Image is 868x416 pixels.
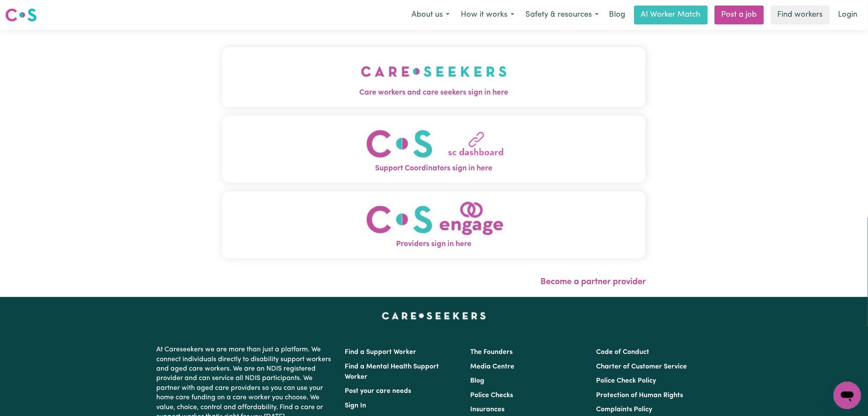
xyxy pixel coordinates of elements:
span: Care workers and care seekers sign in here [222,87,646,98]
a: Blog [471,377,485,384]
a: Charter of Customer Service [596,363,687,370]
a: Sign In [345,402,367,409]
a: Post a job [715,6,764,24]
a: Careseekers home page [382,312,486,319]
img: Careseekers logo [5,7,37,23]
button: Support Coordinators sign in here [222,116,646,183]
a: Find workers [771,6,830,24]
a: Post your care needs [345,388,412,395]
button: Care workers and care seekers sign in here [222,47,646,107]
a: Police Check Policy [596,377,656,384]
a: AI Worker Match [634,6,708,24]
a: Media Centre [471,363,515,370]
a: Complaints Policy [596,406,652,413]
a: Blog [604,6,631,24]
a: Find a Mental Health Support Worker [345,363,439,380]
a: Login [833,6,863,24]
a: Protection of Human Rights [596,392,683,399]
a: Find a Support Worker [345,349,417,356]
a: Police Checks [471,392,513,399]
a: Insurances [471,406,505,413]
span: Support Coordinators sign in here [222,163,646,174]
a: Become a partner provider [540,278,646,286]
iframe: Button to launch messaging window [834,382,861,409]
a: The Founders [471,349,513,356]
button: About us [406,6,455,24]
button: How it works [455,6,520,24]
button: Safety & resources [520,6,604,24]
span: Providers sign in here [222,239,646,250]
button: Providers sign in here [222,191,646,259]
a: Code of Conduct [596,349,649,356]
a: Careseekers logo [5,5,37,25]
